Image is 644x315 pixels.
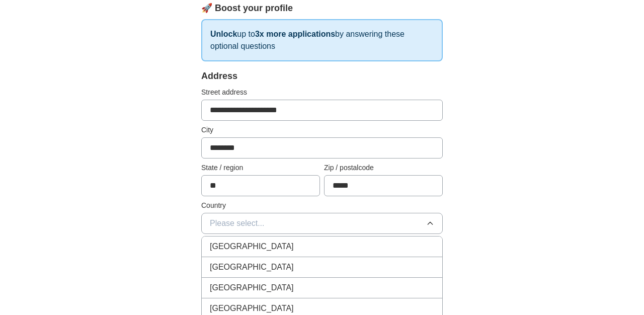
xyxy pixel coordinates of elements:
span: [GEOGRAPHIC_DATA] [210,302,294,314]
div: Address [201,69,443,83]
span: [GEOGRAPHIC_DATA] [210,241,294,253]
p: up to by answering these optional questions [201,19,443,61]
span: [GEOGRAPHIC_DATA] [210,261,294,273]
label: City [201,125,443,135]
label: State / region [201,163,320,173]
div: 🚀 Boost your profile [201,2,443,15]
strong: 3x more applications [255,30,335,38]
label: Country [201,200,443,211]
span: Please select... [210,217,265,229]
strong: Unlock [210,30,237,38]
button: Please select... [201,213,443,234]
span: [GEOGRAPHIC_DATA] [210,282,294,294]
label: Street address [201,87,443,98]
label: Zip / postalcode [324,163,443,173]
